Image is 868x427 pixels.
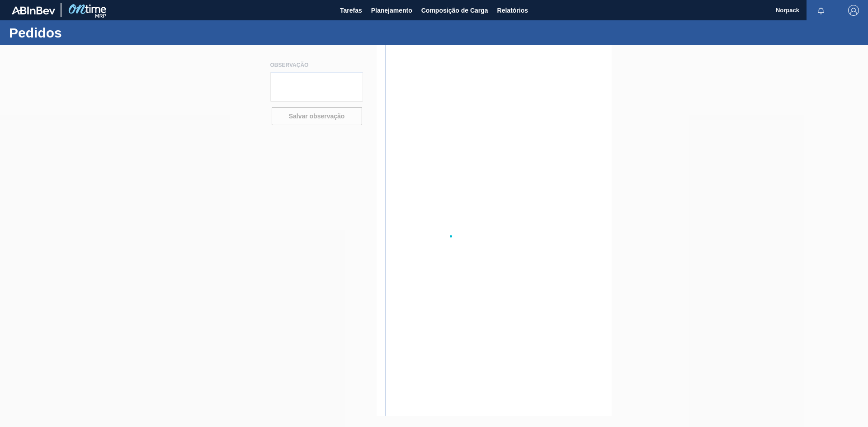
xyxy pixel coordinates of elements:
span: Planejamento [371,5,412,16]
span: Composição de Carga [421,5,488,16]
span: Relatórios [497,5,528,16]
img: TNhmsLtSVTkK8tSr43FrP2fwEKptu5GPRR3wAAAABJRU5ErkJggg== [12,6,55,14]
button: Notificações [807,4,835,17]
span: Tarefas [340,5,362,16]
h1: Pedidos [9,28,170,38]
img: Logout [848,5,859,16]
